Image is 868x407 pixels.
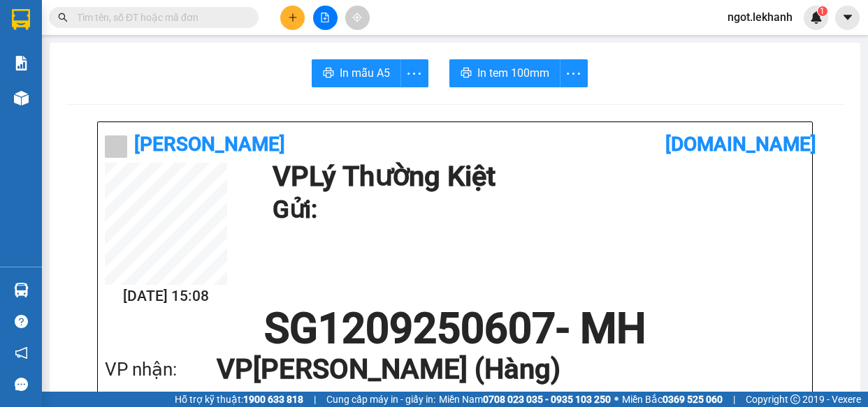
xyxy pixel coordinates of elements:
span: Cung cấp máy in - giấy in: [326,392,435,407]
span: Hỗ trợ kỹ thuật: [175,392,303,407]
span: message [15,378,28,391]
button: aim [345,6,370,30]
img: solution-icon [14,56,29,71]
span: ngot.lekhanh [716,8,804,26]
img: warehouse-icon [14,283,29,297]
span: plus [288,13,298,22]
span: printer [323,67,334,80]
span: copyright [790,394,800,404]
input: Tìm tên, số ĐT hoặc mã đơn [77,10,242,25]
span: Miền Bắc [622,392,723,407]
strong: 0369 525 060 [663,394,723,405]
img: icon-new-feature [810,11,823,24]
button: printerIn tem 100mm [449,59,560,87]
h2: [DATE] 15:08 [105,285,227,308]
span: In mẫu A5 [340,64,390,82]
b: [PERSON_NAME] [134,133,285,156]
img: warehouse-icon [14,91,29,105]
span: search [58,13,68,22]
span: 1 [820,6,825,16]
button: plus [280,6,305,30]
h1: VP Lý Thường Kiệt [273,163,798,191]
h1: VP [PERSON_NAME] (Hàng) [217,350,777,389]
img: logo-vxr [12,9,30,30]
span: printer [461,67,472,80]
button: printerIn mẫu A5 [312,59,401,87]
span: aim [352,13,362,22]
sup: 1 [818,6,827,16]
span: In tem 100mm [477,64,549,82]
span: notification [15,346,28,360]
button: caret-down [835,6,860,30]
span: caret-down [841,11,854,24]
button: file-add [313,6,338,30]
span: question-circle [15,315,28,328]
span: | [733,392,735,407]
span: more [401,65,428,82]
span: ⚪️ [614,397,619,402]
h1: Gửi: [273,191,798,229]
h1: SG1209250607 - MH [105,308,805,350]
span: more [560,65,587,82]
button: more [560,59,588,87]
div: VP nhận: [105,355,217,384]
b: [DOMAIN_NAME] [665,133,816,156]
strong: 0708 023 035 - 0935 103 250 [483,394,611,405]
span: Miền Nam [439,392,611,407]
button: more [400,59,428,87]
span: | [314,392,316,407]
span: file-add [320,13,330,22]
strong: 1900 633 818 [243,394,303,405]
